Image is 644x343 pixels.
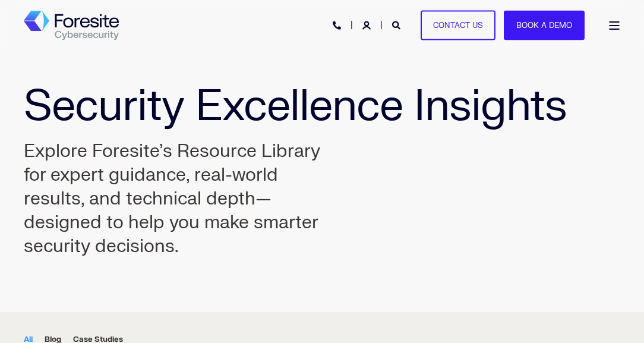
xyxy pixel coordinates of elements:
[362,20,373,30] a: Login
[421,10,495,40] a: Contact Us
[24,11,119,40] a: Back to Home
[392,20,403,30] a: Open Search
[24,140,321,259] div: Explore Foresite’s Resource Library for expert guidance, real-world results, and technical depth—...
[602,15,626,36] a: Open Burger Menu
[504,10,585,40] a: Book a Demo
[24,11,119,40] img: Foresite logo, a hexagon shape of blues with a directional arrow to the right hand side, and the ...
[24,79,567,134] span: Security Excellence Insights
